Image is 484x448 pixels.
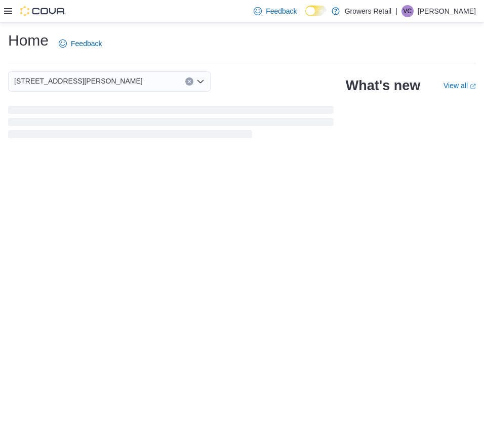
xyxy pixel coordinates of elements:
[305,6,327,16] input: Dark Mode
[8,108,334,140] span: Loading
[266,6,297,16] span: Feedback
[55,33,106,54] a: Feedback
[470,84,476,90] svg: External link
[20,6,66,16] img: Cova
[395,5,397,17] p: |
[404,5,412,17] span: VC
[401,5,414,17] div: Valene Corbin
[346,77,420,94] h2: What's new
[443,82,476,90] a: View allExternal link
[418,5,476,17] p: [PERSON_NAME]
[345,5,392,17] p: Growers Retail
[196,77,205,86] button: Open list of options
[14,75,143,87] span: [STREET_ADDRESS][PERSON_NAME]
[71,38,102,49] span: Feedback
[185,77,193,86] button: Clear input
[250,1,301,21] a: Feedback
[8,30,49,51] h1: Home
